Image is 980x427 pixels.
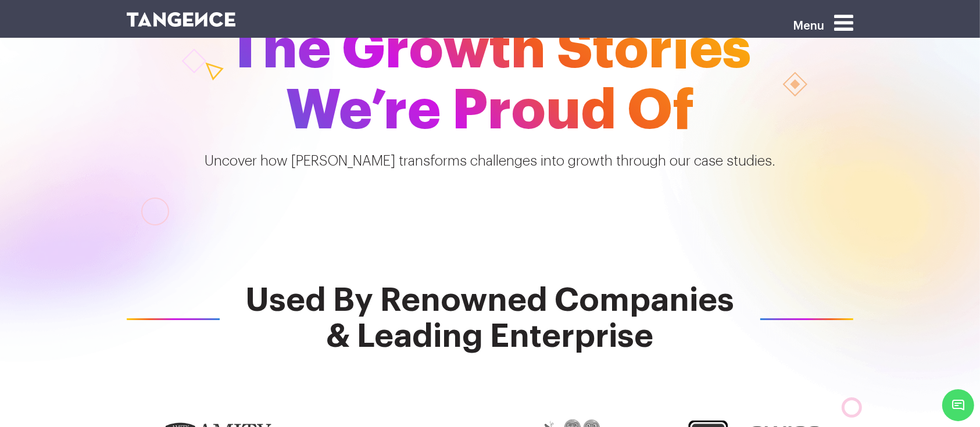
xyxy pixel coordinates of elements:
[127,282,853,354] span: Used By Renowned Companies & Leading Enterprise
[167,150,813,171] p: Uncover how [PERSON_NAME] transforms challenges into growth through our case studies.
[942,389,974,421] span: Chat Widget
[159,19,821,141] span: The Growth Stories We’re Proud Of
[127,12,235,27] img: logo SVG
